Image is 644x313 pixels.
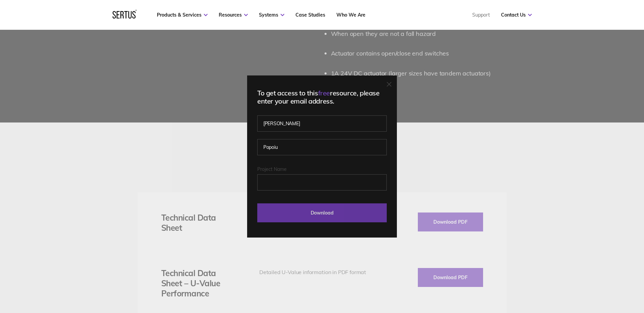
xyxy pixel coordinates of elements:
[257,166,287,172] span: Project Name
[336,12,365,18] a: Who We Are
[157,12,208,18] a: Products & Services
[257,115,387,132] input: First name*
[472,12,490,18] a: Support
[259,12,284,18] a: Systems
[501,12,532,18] a: Contact Us
[257,139,387,155] input: Last name*
[219,12,248,18] a: Resources
[522,234,644,313] iframe: Chat Widget
[257,203,387,222] input: Download
[257,89,387,105] div: To get access to this resource, please enter your email address.
[318,89,330,97] span: free
[295,12,325,18] a: Case Studies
